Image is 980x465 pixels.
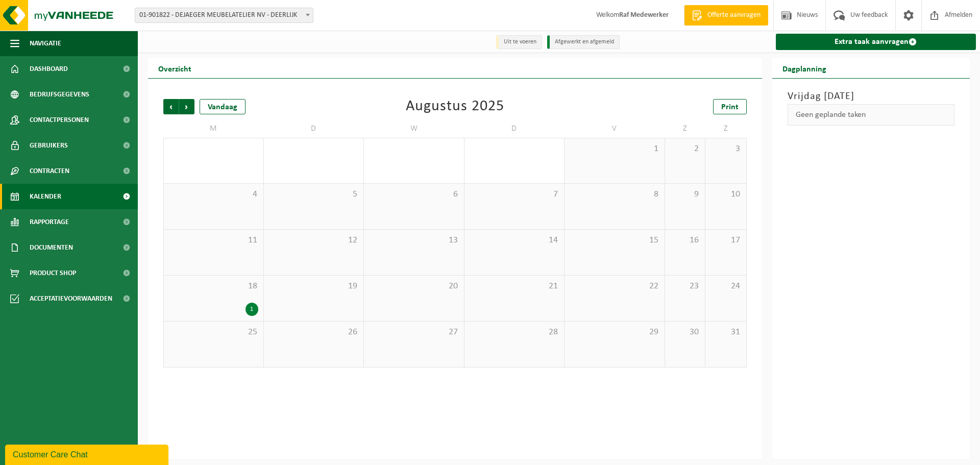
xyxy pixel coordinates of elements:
[169,189,258,200] span: 4
[369,281,459,292] span: 20
[710,235,741,246] span: 17
[670,327,700,338] span: 30
[547,35,620,49] li: Afgewerkt en afgemeld
[30,286,112,311] span: Acceptatievoorwaarden
[169,281,258,292] span: 18
[30,184,61,209] span: Kalender
[369,235,459,246] span: 13
[570,235,659,246] span: 15
[705,119,746,138] td: Z
[269,281,359,292] span: 19
[665,119,706,138] td: Z
[788,104,955,126] div: Geen geplande taken
[5,443,170,465] iframe: chat widget
[710,281,741,292] span: 24
[169,327,258,338] span: 25
[269,327,359,338] span: 26
[710,327,741,338] span: 31
[619,11,669,19] strong: Raf Medewerker
[30,133,68,158] span: Gebruikers
[30,235,73,260] span: Documenten
[496,35,542,49] li: Uit te voeren
[721,103,739,111] span: Print
[406,99,504,114] div: Augustus 2025
[30,107,89,133] span: Contactpersonen
[670,235,700,246] span: 16
[30,31,61,56] span: Navigatie
[148,58,202,78] h2: Overzicht
[710,143,741,155] span: 3
[30,158,69,184] span: Contracten
[670,189,700,200] span: 9
[470,327,559,338] span: 28
[200,99,246,114] div: Vandaag
[264,119,364,138] td: D
[269,189,359,200] span: 5
[163,99,179,114] span: Vorige
[269,235,359,246] span: 12
[670,281,700,292] span: 23
[135,8,313,23] span: 01-901822 - DEJAEGER MEUBELATELIER NV - DEERLIJK
[135,8,313,22] span: 01-901822 - DEJAEGER MEUBELATELIER NV - DEERLIJK
[163,119,264,138] td: M
[772,58,837,78] h2: Dagplanning
[788,89,955,104] h3: Vrijdag [DATE]
[670,143,700,155] span: 2
[570,143,659,155] span: 1
[246,303,258,316] div: 1
[369,189,459,200] span: 6
[30,260,76,286] span: Product Shop
[369,327,459,338] span: 27
[570,281,659,292] span: 22
[30,82,89,107] span: Bedrijfsgegevens
[705,10,763,20] span: Offerte aanvragen
[570,327,659,338] span: 29
[776,34,976,50] a: Extra taak aanvragen
[464,119,565,138] td: D
[470,189,559,200] span: 7
[470,235,559,246] span: 14
[179,99,194,114] span: Volgende
[364,119,464,138] td: W
[565,119,665,138] td: V
[710,189,741,200] span: 10
[169,235,258,246] span: 11
[470,281,559,292] span: 21
[713,99,747,114] a: Print
[684,5,768,26] a: Offerte aanvragen
[570,189,659,200] span: 8
[30,56,68,82] span: Dashboard
[30,209,69,235] span: Rapportage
